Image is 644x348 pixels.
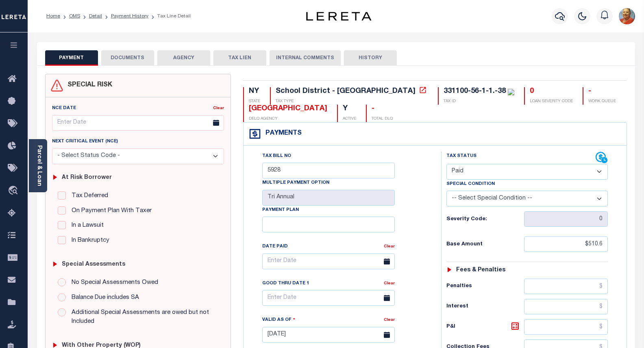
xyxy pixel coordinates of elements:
[62,261,125,268] h6: Special Assessments
[249,105,327,114] div: [GEOGRAPHIC_DATA]
[101,50,154,66] button: DOCUMENTS
[262,180,329,187] label: Multiple Payment Option
[276,99,428,105] p: TAX TYPE
[46,14,60,19] a: Home
[52,115,224,131] input: Enter Date
[524,299,607,314] input: $
[262,316,296,324] label: Valid as Of
[67,293,139,303] label: Balance Due includes SA
[446,181,495,188] label: Special Condition
[36,145,42,186] a: Parcel & Loan
[69,14,80,19] a: OMS
[372,116,393,122] p: TOTAL DLQ
[67,236,109,245] label: In Bankruptcy
[524,319,607,335] input: $
[372,105,393,114] div: -
[111,14,148,19] a: Payment History
[588,87,616,96] div: -
[446,283,524,290] h6: Penalties
[456,267,505,274] h6: Fees & Penalties
[62,174,112,181] h6: At Risk Borrower
[446,303,524,310] h6: Interest
[67,206,152,216] label: On Payment Plan With Taxer
[276,88,416,95] div: School District - [GEOGRAPHIC_DATA]
[384,281,395,286] a: Clear
[384,318,395,322] a: Clear
[157,50,210,66] button: AGENCY
[67,308,218,327] label: Additional Special Assessments are owed but not Included
[343,116,356,122] p: ACTIVE
[588,99,616,105] p: WORK QUEUE
[52,105,76,112] label: NCE Date
[63,82,112,89] h4: SPECIAL RISK
[148,13,191,20] li: Tax Line Detail
[262,153,291,160] label: Tax Bill No
[67,221,104,230] label: In a Lawsuit
[249,99,260,105] p: STATE
[261,130,302,137] h4: Payments
[343,105,356,114] div: Y
[384,245,395,249] a: Clear
[8,186,21,196] i: travel_explore
[344,50,397,66] button: HISTORY
[249,116,327,122] p: DELQ AGENCY
[213,106,224,110] a: Clear
[446,321,524,333] h6: P&I
[67,191,108,201] label: Tax Deferred
[262,207,299,214] label: Payment Plan
[213,50,266,66] button: TAX LIEN
[89,14,102,19] a: Detail
[270,50,341,66] button: INTERNAL COMMENTS
[524,279,607,294] input: $
[249,87,260,96] div: NY
[530,99,573,105] p: LOAN SEVERITY CODE
[524,236,607,252] input: $
[530,87,573,96] div: 0
[446,153,476,160] label: Tax Status
[444,99,514,105] p: TAX ID
[444,88,506,95] div: 331100-56-1-1.-38
[262,327,395,343] input: Enter Date
[306,12,371,21] img: logo-dark.svg
[45,50,98,66] button: PAYMENT
[446,241,524,248] h6: Base Amount
[262,280,309,287] label: Good Thru Date 1
[446,216,524,223] h6: Severity Code:
[262,290,395,306] input: Enter Date
[262,253,395,269] input: Enter Date
[67,278,158,288] label: No Special Assessments Owed
[52,138,118,145] label: Next Critical Event (NCE)
[262,243,288,250] label: Date Paid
